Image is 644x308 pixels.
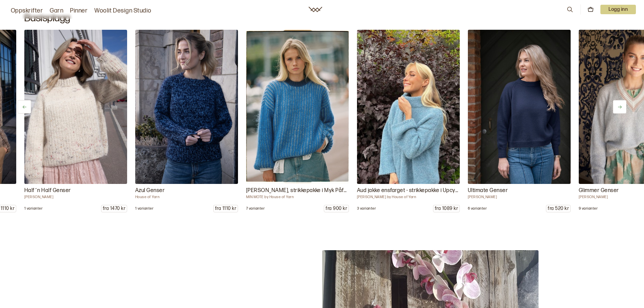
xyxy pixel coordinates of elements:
[468,195,571,199] p: [PERSON_NAME]
[101,205,127,212] p: fra 1470 kr
[70,6,88,16] a: Pinner
[246,206,265,211] p: 7 varianter
[24,30,127,212] a: Ane Kydland Thomassen DG 489 - 03 Vi har oppskrift og garnpakke til Half´n Half Genser fra House ...
[11,6,43,16] a: Oppskrifter
[214,205,238,212] p: fra 1110 kr
[246,187,349,195] p: [PERSON_NAME], strikkepakke i Myk Påfugl og Sterk
[546,205,570,212] p: fra 520 kr
[246,30,349,184] img: MIN MOTE by House of Yarn MM 01 - 01 Oppskrift, strikkepakke eller få Toni-gesern strikket etter ...
[324,205,349,212] p: fra 900 kr
[468,30,571,184] img: Ane Kydland Thomassen DG 468 - 11A-F Vi har oppskrift og garnpakke til Ultimate Genser fra House ...
[246,30,349,212] a: MIN MOTE by House of Yarn MM 01 - 01 Oppskrift, strikkepakke eller få Toni-gesern strikket etter ...
[24,206,43,211] p: 1 varianter
[24,195,127,199] p: [PERSON_NAME]
[600,5,636,14] button: User dropdown
[468,30,571,212] a: Ane Kydland Thomassen DG 468 - 11A-F Vi har oppskrift og garnpakke til Ultimate Genser fra House ...
[357,206,376,211] p: 3 varianter
[50,6,63,16] a: Garn
[24,30,127,184] img: Ane Kydland Thomassen DG 489 - 03 Vi har oppskrift og garnpakke til Half´n Half Genser fra House ...
[94,6,151,16] a: Woolit Design Studio
[357,187,460,195] p: Aud jakke ensfarget - strikkepakke i Upcycle Faerytale fra Du store Alpakka
[433,205,459,212] p: fra 1089 kr
[135,187,238,195] p: Azul Genser
[600,5,636,14] p: Logg inn
[246,195,349,199] p: MIN MOTE by House of Yarn
[135,195,238,199] p: House of Yarn
[357,30,460,184] img: Øyunn Krogh by House of Yarn ØK 05-01D Heldigital oppskrift og Garnpakke til populære Aud jakke f...
[24,187,127,195] p: Half´n Half Genser
[468,187,571,195] p: Ultimate Genser
[468,206,487,211] p: 6 varianter
[135,30,238,184] img: House of Yarn DG 481 - 19 Vi har oppskrift og garnpakke til Azul Genser fra House of Yarn. Genser...
[309,7,322,12] a: Woolit
[357,30,460,212] a: Øyunn Krogh by House of Yarn ØK 05-01D Heldigital oppskrift og Garnpakke til populære Aud jakke f...
[357,195,460,199] p: [PERSON_NAME] by House of Yarn
[579,206,598,211] p: 9 varianter
[135,206,153,211] p: 1 varianter
[135,30,238,212] a: House of Yarn DG 481 - 19 Vi har oppskrift og garnpakke til Azul Genser fra House of Yarn. Genser...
